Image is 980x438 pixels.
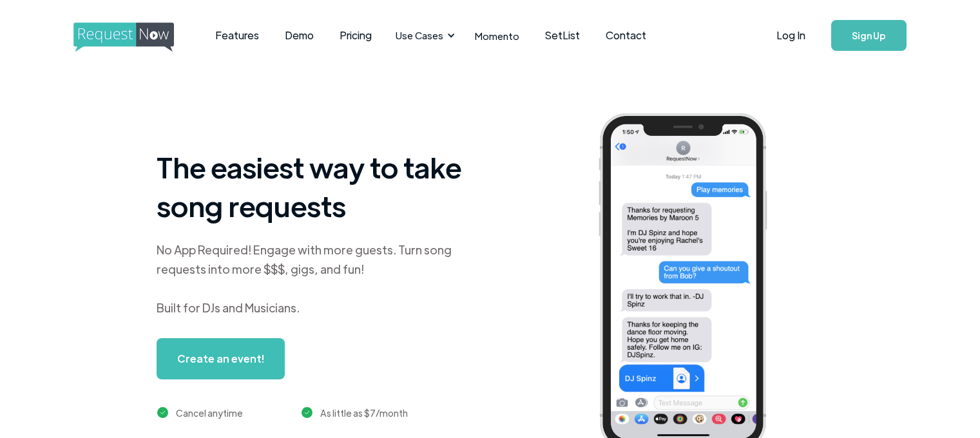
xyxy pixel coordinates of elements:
img: green checkmark [302,407,312,418]
h1: The easiest way to take song requests [157,148,479,225]
img: requestnow logo [73,23,198,52]
a: Contact [593,15,659,55]
div: Use Cases [388,15,459,55]
a: Log In [764,13,818,58]
img: green checkmark [157,407,168,418]
a: home [73,23,170,48]
a: Demo [272,15,327,55]
div: Cancel anytime [176,405,243,421]
a: Create an event! [157,338,285,379]
a: Momento [462,17,532,55]
a: Features [202,15,272,55]
a: Sign Up [831,20,907,51]
div: As little as $7/month [320,405,408,421]
div: No App Required! Engage with more guests. Turn song requests into more $$$, gigs, and fun! Built ... [157,240,479,318]
a: Pricing [327,15,385,55]
a: SetList [532,15,593,55]
div: Use Cases [396,28,443,43]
